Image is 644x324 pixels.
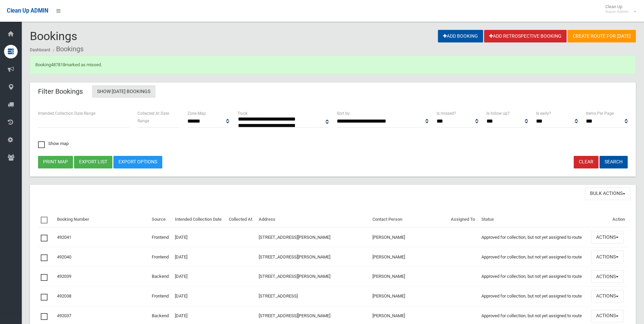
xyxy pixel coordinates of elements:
[113,156,162,168] a: Export Options
[7,7,48,14] span: Clean Up ADMIN
[605,9,629,14] small: Super Admin
[51,43,84,55] li: Bookings
[172,247,226,267] td: [DATE]
[92,85,155,98] a: Show [DATE] Bookings
[568,30,636,42] a: Create route for [DATE]
[600,156,628,168] button: Search
[591,251,624,263] button: Actions
[38,156,73,168] button: Print map
[172,227,226,247] td: [DATE]
[479,286,588,306] td: Approved for collection, but not yet assigned to route
[370,247,448,267] td: [PERSON_NAME]
[479,247,588,267] td: Approved for collection, but not yet assigned to route
[591,270,624,283] button: Actions
[591,231,624,244] button: Actions
[370,267,448,287] td: [PERSON_NAME]
[57,254,71,259] a: 492040
[30,29,77,43] span: Bookings
[149,286,172,306] td: Frontend
[479,212,588,228] th: Status
[172,212,226,228] th: Intended Collection Date
[149,267,172,287] td: Backend
[479,267,588,287] td: Approved for collection, but not yet assigned to route
[57,274,71,279] a: 492039
[74,156,112,168] button: Export list
[259,293,298,299] a: [STREET_ADDRESS]
[172,286,226,306] td: [DATE]
[38,141,69,146] span: Show map
[591,290,624,303] button: Actions
[484,30,567,42] a: Add Retrospective Booking
[226,212,256,228] th: Collected At
[259,235,330,240] a: [STREET_ADDRESS][PERSON_NAME]
[57,293,71,299] a: 492038
[370,227,448,247] td: [PERSON_NAME]
[574,156,599,168] a: Clear
[30,48,50,52] a: Dashboard
[259,274,330,279] a: [STREET_ADDRESS][PERSON_NAME]
[256,212,369,228] th: Address
[585,187,630,200] button: Bulk Actions
[438,30,483,42] a: Add Booking
[370,212,448,228] th: Contact Person
[479,227,588,247] td: Approved for collection, but not yet assigned to route
[259,254,330,259] a: [STREET_ADDRESS][PERSON_NAME]
[588,212,628,228] th: Action
[591,310,624,322] button: Actions
[57,235,71,240] a: 492041
[448,212,479,228] th: Assigned To
[370,286,448,306] td: [PERSON_NAME]
[149,212,172,228] th: Source
[30,55,636,74] div: Booking marked as missed.
[30,85,91,98] header: Filter Bookings
[237,110,247,117] label: Truck
[172,267,226,287] td: [DATE]
[57,313,71,318] a: 492037
[602,4,636,14] span: Clean Up
[149,227,172,247] td: Frontend
[51,62,65,67] a: 487818
[259,313,330,318] a: [STREET_ADDRESS][PERSON_NAME]
[54,212,149,228] th: Booking Number
[149,247,172,267] td: Frontend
